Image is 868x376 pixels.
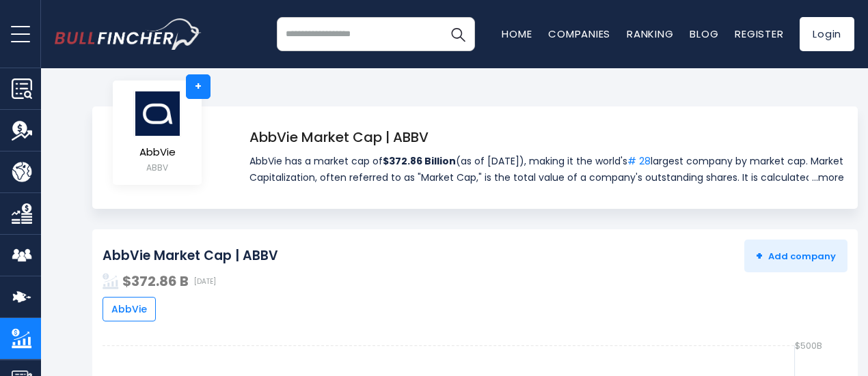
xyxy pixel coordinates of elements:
[627,154,651,168] a: # 28
[103,248,278,265] h2: AbbVie Market Cap | ABBV
[441,17,475,51] button: Search
[133,162,181,174] small: ABBV
[194,277,216,286] span: [DATE]
[690,27,718,41] a: Blog
[756,250,836,262] span: Add company
[249,127,844,147] h1: AbbVie Market Cap | ABBV
[627,27,673,41] a: Ranking
[249,153,844,186] span: AbbVie has a market cap of (as of [DATE]), making it the world's largest company by market cap. M...
[756,248,763,263] strong: +
[800,17,854,51] a: Login
[795,340,822,351] text: $500B
[186,74,211,99] a: +
[809,169,844,186] a: ...more
[383,154,456,168] strong: $372.86 Billion
[735,27,783,41] a: Register
[122,272,189,291] strong: $372.86 B
[111,303,147,315] span: AbbVie
[55,18,202,50] a: Go to homepage
[133,91,181,136] img: logo
[133,147,181,158] span: AbbVie
[133,90,182,175] a: AbbVie ABBV
[103,273,119,289] img: addasd
[548,27,610,41] a: Companies
[502,27,532,41] a: Home
[55,18,202,50] img: bullfincher logo
[744,240,847,272] button: +Add company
